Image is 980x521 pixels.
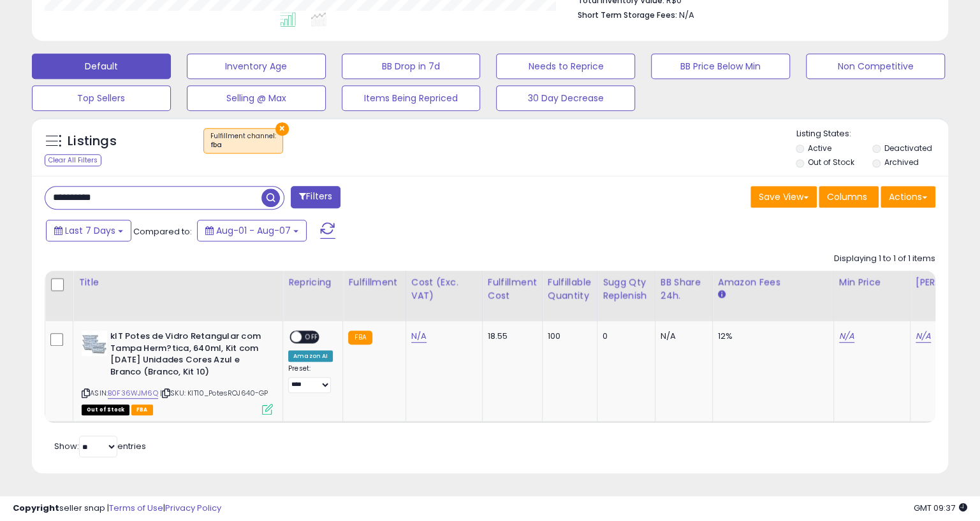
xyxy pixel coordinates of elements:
th: Please note that this number is a calculation based on your required days of coverage and your ve... [597,271,655,321]
span: Last 7 Days [65,224,115,237]
div: fba [210,141,276,150]
div: Clear All Filters [45,154,101,166]
label: Archived [884,157,919,168]
div: Min Price [839,276,905,289]
label: Out of Stock [808,157,854,168]
button: × [275,122,289,136]
div: 12% [718,331,824,342]
b: Short Term Storage Fees: [577,10,676,20]
div: Sugg Qty Replenish [603,276,650,303]
small: Amazon Fees. [718,289,726,301]
span: | SKU: KIT10_PotesROJ640-GP [160,388,268,398]
p: Listing States: [796,128,948,140]
button: Actions [881,186,935,208]
div: Displaying 1 to 1 of 1 items [834,253,935,265]
button: BB Price Below Min [651,54,790,79]
button: Inventory Age [187,54,326,79]
button: BB Drop in 7d [342,54,481,79]
span: N/A [678,9,694,21]
span: Fulfillment channel : [210,131,276,150]
span: Compared to: [133,225,192,238]
button: Save View [750,186,817,208]
a: B0F36WJM6Q [108,388,158,399]
a: Privacy Policy [165,502,221,514]
button: Default [32,54,171,79]
div: Title [78,276,277,289]
a: N/A [839,330,854,343]
div: 18.55 [488,331,532,342]
button: Columns [819,186,879,208]
a: Terms of Use [109,502,163,514]
button: Last 7 Days [46,220,131,241]
button: Top Sellers [32,85,171,111]
div: Fulfillment [348,276,400,289]
button: Needs to Reprice [496,54,635,79]
span: FBA [131,404,153,415]
span: Show: entries [54,440,146,452]
div: Preset: [288,364,333,393]
div: 0 [603,331,645,342]
div: Repricing [288,276,337,289]
label: Active [808,143,831,153]
div: seller snap | | [13,503,221,515]
div: Cost (Exc. VAT) [411,276,477,303]
img: 41FZt+jXUOL._SL40_.jpg [82,331,107,356]
small: FBA [348,331,372,345]
span: Columns [827,190,867,203]
button: Items Being Repriced [342,85,481,111]
button: Filters [291,186,340,208]
button: Selling @ Max [187,85,326,111]
h5: Listings [68,132,117,150]
span: Aug-01 - Aug-07 [216,224,291,237]
a: N/A [411,330,427,343]
button: Aug-01 - Aug-07 [197,220,307,241]
div: Amazon AI [288,350,333,362]
div: Fulfillment Cost [488,276,537,303]
div: N/A [661,331,703,342]
b: kIT Potes de Vidro Retangular com Tampa Herm?tica, 640ml, Kit com [DATE] Unidades Cores Azul e Br... [110,331,265,381]
div: Fulfillable Quantity [548,276,592,303]
div: Amazon Fees [718,276,828,289]
a: N/A [916,330,931,343]
span: All listings that are currently out of stock and unavailable for purchase on Amazon [82,404,129,415]
div: BB Share 24h. [661,276,707,303]
div: 100 [548,331,587,342]
div: ASIN: [82,331,273,413]
label: Deactivated [884,143,932,153]
strong: Copyright [13,502,59,514]
span: 2025-08-15 09:37 GMT [914,502,967,514]
span: OFF [302,332,322,343]
button: 30 Day Decrease [496,85,635,111]
button: Non Competitive [806,54,945,79]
